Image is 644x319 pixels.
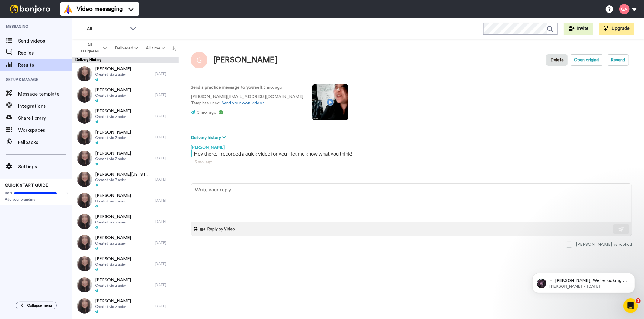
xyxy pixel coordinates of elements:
[18,49,72,57] span: Replies
[5,191,13,196] span: 80%
[95,72,131,77] span: Created via Zapier
[95,66,131,72] span: [PERSON_NAME]
[95,178,152,182] span: Created via Zapier
[546,54,568,66] button: Delete
[26,23,104,29] p: Message from Matt, sent 8w ago
[155,114,176,118] div: [DATE]
[95,262,131,267] span: Created via Zapier
[77,66,92,81] img: 0d52d79a-eacd-4be0-b409-3e762a74d3c6-thumb.jpg
[155,198,176,203] div: [DATE]
[95,220,131,225] span: Created via Zapier
[564,23,593,35] button: Invite
[95,172,152,178] span: [PERSON_NAME][US_STATE]
[72,253,179,274] a: [PERSON_NAME]Created via Zapier[DATE]
[77,235,92,250] img: 62cfe9f2-614d-4a28-bd10-6d5a4bc2110c-thumb.jpg
[222,101,264,105] a: Send your own videos
[18,127,72,134] span: Workspaces
[155,177,176,182] div: [DATE]
[95,214,131,220] span: [PERSON_NAME]
[5,183,48,188] span: QUICK START GUIDE
[77,277,92,292] img: 499d3afb-a1e2-49b8-939d-3fec6b33a278-thumb.jpg
[155,219,176,224] div: [DATE]
[194,150,630,157] div: Hey there, I recorded a quick video for you—let me know what you think!
[197,110,216,115] span: 5 mo. ago
[95,93,131,98] span: Created via Zapier
[95,283,131,288] span: Created via Zapier
[95,193,131,199] span: [PERSON_NAME]
[5,197,68,202] span: Add your branding
[95,108,131,114] span: [PERSON_NAME]
[155,156,176,161] div: [DATE]
[155,93,176,97] div: [DATE]
[63,4,73,14] img: vm-color.svg
[77,298,92,314] img: af6b5ffc-70f8-4f83-abd7-c49e981995f6-thumb.jpg
[111,43,142,54] button: Delivered
[523,261,644,303] iframe: Intercom notifications message
[72,169,179,190] a: [PERSON_NAME][US_STATE]Created via Zapier[DATE]
[72,211,179,232] a: [PERSON_NAME]Created via Zapier[DATE]
[169,44,178,53] button: Export all results that match these filters now.
[636,298,641,303] span: 1
[95,150,131,156] span: [PERSON_NAME]
[618,227,625,232] img: send-white.svg
[155,71,176,76] div: [DATE]
[77,109,92,124] img: 173d8678-c27d-40b5-ae10-dcf2d27519b4-thumb.jpg
[18,163,72,170] span: Settings
[18,90,72,98] span: Message template
[95,135,131,140] span: Created via Zapier
[570,54,603,66] button: Open original
[599,23,634,35] button: Upgrade
[155,135,176,140] div: [DATE]
[95,235,131,241] span: [PERSON_NAME]
[191,141,632,150] div: [PERSON_NAME]
[72,127,179,148] a: [PERSON_NAME]Created via Zapier[DATE]
[77,5,123,13] span: Video messaging
[72,190,179,211] a: [PERSON_NAME]Created via Zapier[DATE]
[155,304,176,308] div: [DATE]
[72,148,179,169] a: [PERSON_NAME]Created via Zapier[DATE]
[77,193,92,208] img: 4d2a3fd7-a41d-45b2-99d3-fd90da84b8c2-thumb.jpg
[18,62,72,69] span: Results
[77,130,92,145] img: 6237da8d-9779-49ad-b27e-d8f25678b295-thumb.jpg
[194,159,628,165] div: 5 mo. ago
[142,43,169,54] button: All time
[77,172,92,187] img: 9990db0a-7cdf-46b3-a253-8f8de6d9d09a-thumb.jpg
[213,56,277,65] div: [PERSON_NAME]
[72,63,179,84] a: [PERSON_NAME]Created via Zapier[DATE]
[72,274,179,295] a: [PERSON_NAME]Created via Zapier[DATE]
[607,54,629,66] button: Resend
[72,106,179,127] a: [PERSON_NAME]Created via Zapier[DATE]
[72,232,179,253] a: [PERSON_NAME]Created via Zapier[DATE]
[95,129,131,135] span: [PERSON_NAME]
[18,139,72,146] span: Fallbacks
[87,25,127,33] span: All
[95,277,131,283] span: [PERSON_NAME]
[576,242,632,248] div: [PERSON_NAME] as replied
[171,46,176,51] img: export.svg
[155,261,176,266] div: [DATE]
[95,87,131,93] span: [PERSON_NAME]
[16,302,57,309] button: Collapse menu
[72,57,179,63] div: Delivery History
[95,156,131,161] span: Created via Zapier
[155,240,176,245] div: [DATE]
[74,40,111,57] button: All assignees
[78,42,102,54] span: All assignees
[155,283,176,287] div: [DATE]
[26,17,104,88] span: Hi [PERSON_NAME], We're looking to spread the word about [PERSON_NAME] a bit further and we need ...
[95,241,131,246] span: Created via Zapier
[200,225,237,234] button: Reply by Video
[623,298,638,313] iframe: Intercom live chat
[191,134,228,141] button: Delivery history
[72,84,179,106] a: [PERSON_NAME]Created via Zapier[DATE]
[95,304,131,309] span: Created via Zapier
[191,85,262,90] strong: Send a practice message to yourself
[191,84,303,91] p: : 5 mo. ago
[72,295,179,317] a: [PERSON_NAME]Created via Zapier[DATE]
[77,87,92,103] img: 0612f7dd-e799-4925-880c-b005bb2183bc-thumb.jpg
[191,94,303,106] p: [PERSON_NAME][EMAIL_ADDRESS][DOMAIN_NAME] Template used:
[18,103,72,110] span: Integrations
